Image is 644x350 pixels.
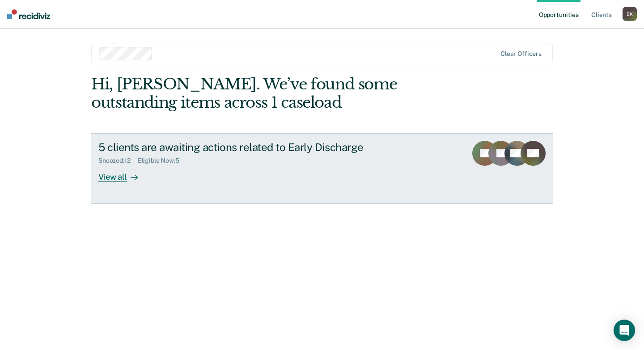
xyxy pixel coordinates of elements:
[623,7,637,21] button: BK
[138,157,186,164] div: Eligible Now : 5
[500,50,542,58] div: Clear officers
[98,157,138,164] div: Snoozed : 12
[91,133,553,204] a: 5 clients are awaiting actions related to Early DischargeSnoozed:12Eligible Now:5View all
[623,7,637,21] div: B K
[98,141,412,154] div: 5 clients are awaiting actions related to Early Discharge
[91,75,461,112] div: Hi, [PERSON_NAME]. We’ve found some outstanding items across 1 caseload
[614,320,635,341] div: Open Intercom Messenger
[7,9,50,19] img: Recidiviz
[98,164,148,182] div: View all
